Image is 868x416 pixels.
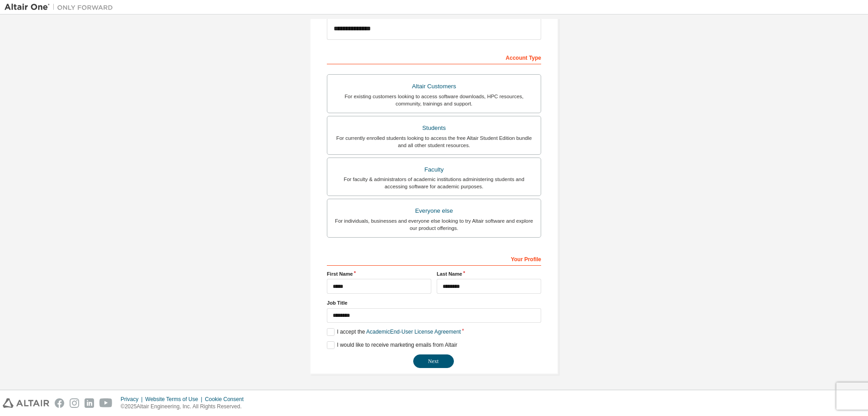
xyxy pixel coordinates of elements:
div: Faculty [333,163,535,176]
label: Last Name [437,270,541,277]
div: Cookie Consent [205,396,249,403]
img: Altair One [5,3,118,12]
div: For existing customers looking to access software downloads, HPC resources, community, trainings ... [333,93,535,107]
label: Job Title [327,299,541,306]
img: youtube.svg [99,398,113,408]
p: © 2025 Altair Engineering, Inc. All Rights Reserved. [121,403,249,411]
label: I would like to receive marketing emails from Altair [327,341,457,349]
div: Account Type [327,50,541,64]
a: Academic End-User License Agreement [366,329,461,335]
div: Altair Customers [333,80,535,93]
img: linkedin.svg [85,398,94,408]
div: Everyone else [333,205,535,217]
div: For currently enrolled students looking to access the free Altair Student Edition bundle and all ... [333,134,535,149]
div: For faculty & administrators of academic institutions administering students and accessing softwa... [333,176,535,190]
img: instagram.svg [70,398,79,408]
div: For individuals, businesses and everyone else looking to try Altair software and explore our prod... [333,217,535,232]
label: I accept the [327,328,461,336]
div: Your Profile [327,251,541,266]
img: facebook.svg [55,398,64,408]
label: First Name [327,270,431,277]
img: altair_logo.svg [3,398,49,408]
button: Next [413,354,454,368]
div: Privacy [121,396,145,403]
div: Website Terms of Use [145,396,205,403]
div: Students [333,122,535,134]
